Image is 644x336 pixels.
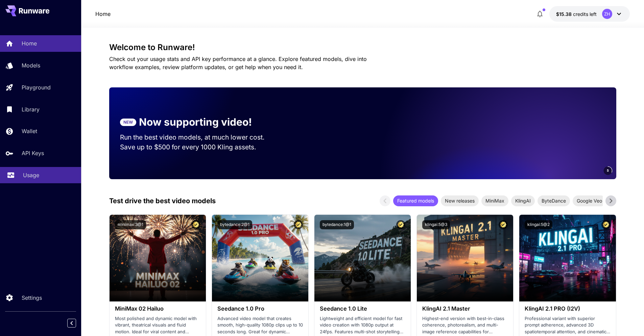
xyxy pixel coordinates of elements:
[22,39,37,47] p: Home
[556,11,573,17] span: $15.38
[538,195,570,206] div: ByteDance
[23,171,39,179] p: Usage
[294,220,303,229] button: Certified Model – Vetted for best performance and includes a commercial license.
[109,56,367,70] span: Check out your usage stats and API key performance at a glance. Explore featured models, dive int...
[22,294,42,302] p: Settings
[217,220,252,229] button: bytedance:2@1
[314,215,411,301] img: alt
[481,197,508,204] span: MiniMax
[422,306,508,312] h3: KlingAI 2.1 Master
[110,215,206,301] img: alt
[72,317,81,329] div: Collapse sidebar
[115,315,200,335] p: Most polished and dynamic model with vibrant, theatrical visuals and fluid motion. Ideal for vira...
[422,315,508,335] p: Highest-end version with best-in-class coherence, photorealism, and multi-image reference capabil...
[602,9,612,19] div: ZH
[109,43,616,52] h3: Welcome to Runware!
[538,197,570,204] span: ByteDance
[525,306,610,312] h3: KlingAI 2.1 PRO (I2V)
[320,306,405,312] h3: Seedance 1.0 Lite
[396,220,405,229] button: Certified Model – Vetted for best performance and includes a commercial license.
[120,132,278,142] p: Run the best video models, at much lower cost.
[499,220,508,229] button: Certified Model – Vetted for best performance and includes a commercial license.
[212,215,308,301] img: alt
[22,83,51,91] p: Playground
[601,220,611,229] button: Certified Model – Vetted for best performance and includes a commercial license.
[123,119,133,125] p: NEW
[139,114,252,130] p: Now supporting video!
[22,61,40,69] p: Models
[525,220,552,229] button: klingai:5@2
[519,215,616,301] img: alt
[556,10,597,18] div: $15.37922
[573,195,606,206] div: Google Veo
[417,215,513,301] img: alt
[115,306,200,312] h3: MiniMax 02 Hailuo
[67,319,76,328] button: Collapse sidebar
[217,306,303,312] h3: Seedance 1.0 Pro
[549,6,630,22] button: $15.37922ZH
[109,196,216,206] p: Test drive the best video models
[320,315,405,335] p: Lightweight and efficient model for fast video creation with 1080p output at 24fps. Features mult...
[422,220,450,229] button: klingai:5@3
[573,11,597,17] span: credits left
[607,168,609,173] span: 5
[22,149,44,157] p: API Keys
[95,10,111,18] nav: breadcrumb
[441,197,479,204] span: New releases
[525,315,610,335] p: Professional variant with superior prompt adherence, advanced 3D spatiotemporal attention, and ci...
[217,315,303,335] p: Advanced video model that creates smooth, high-quality 1080p clips up to 10 seconds long. Great f...
[481,195,508,206] div: MiniMax
[95,10,111,18] a: Home
[320,220,354,229] button: bytedance:1@1
[115,220,146,229] button: minimax:3@1
[441,195,479,206] div: New releases
[573,197,606,204] span: Google Veo
[511,197,535,204] span: KlingAI
[22,105,40,113] p: Library
[393,195,438,206] div: Featured models
[511,195,535,206] div: KlingAI
[22,127,37,135] p: Wallet
[191,220,200,229] button: Certified Model – Vetted for best performance and includes a commercial license.
[120,142,278,152] p: Save up to $500 for every 1000 Kling assets.
[393,197,438,204] span: Featured models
